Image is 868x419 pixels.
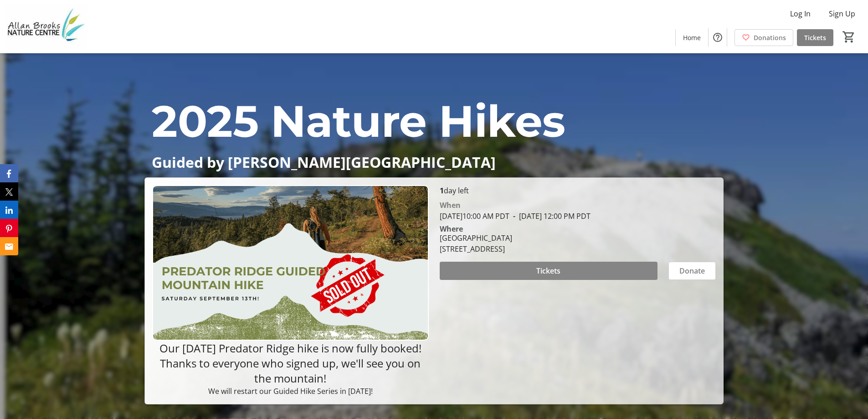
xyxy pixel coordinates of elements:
span: Log In [790,8,811,19]
span: 2025 Nature Hikes [152,94,565,148]
button: Log In [783,6,818,21]
span: Our [DATE] Predator Ridge hike is now fully booked! Thanks to everyone who signed up, we'll see y... [159,341,421,386]
button: Donate [668,262,716,280]
span: Sign Up [829,8,855,19]
div: [GEOGRAPHIC_DATA] [440,233,512,243]
div: Where [440,225,463,233]
a: Tickets [797,29,833,46]
p: We will restart our Guided Hike Series in [DATE]! [152,386,428,397]
p: Guided by [PERSON_NAME][GEOGRAPHIC_DATA] [152,154,716,170]
p: day left [440,185,716,196]
span: Donate [679,265,705,276]
span: Tickets [536,265,560,276]
span: [DATE] 10:00 AM PDT [440,211,509,221]
span: - [509,211,519,221]
button: Help [709,28,727,47]
span: [DATE] 12:00 PM PDT [509,211,591,221]
button: Tickets [440,262,657,280]
a: Home [676,29,708,46]
div: [STREET_ADDRESS] [440,243,512,254]
span: 1 [440,186,444,196]
button: Sign Up [822,6,863,21]
div: When [440,200,461,211]
a: Donations [734,29,793,46]
span: Tickets [804,33,826,42]
button: Cart [841,29,857,45]
span: Home [683,33,701,42]
img: Allan Brooks Nature Centre's Logo [5,4,87,49]
span: Donations [754,33,786,42]
img: Campaign CTA Media Photo [152,185,428,341]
